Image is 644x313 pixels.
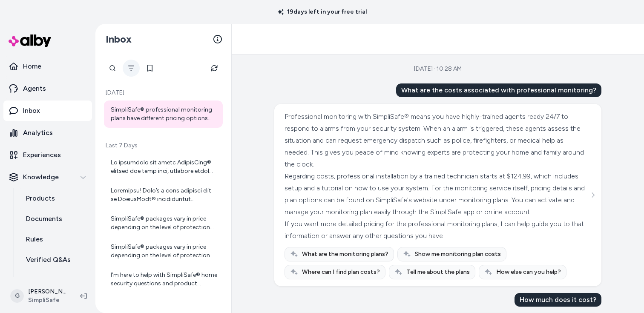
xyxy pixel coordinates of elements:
[496,268,561,276] span: How else can you help?
[104,266,223,293] a: I’m here to help with SimpliSafe® home security questions and product guidance. For issues relate...
[23,106,40,116] p: Inbox
[588,190,598,200] button: See more
[17,250,92,270] a: Verified Q&As
[3,167,92,187] button: Knowledge
[23,83,46,94] p: Agents
[206,60,223,77] button: Refresh
[104,153,223,181] a: Lo ipsumdolo sit ametc AdipisCing® elitsed doe temp inci, utlabore etdol mag aliquae: - Admi Veni...
[414,65,462,73] div: [DATE] · 10:28 AM
[104,210,223,237] a: SimpliSafe® packages vary in price depending on the level of protection and number of sensors inc...
[26,214,62,224] p: Documents
[302,250,388,258] span: What are the monitoring plans?
[415,250,501,258] span: Show me monitoring plan costs
[17,229,92,250] a: Rules
[104,181,223,209] a: Loremipsu! Dolo’s a cons adipisci elit se DoeiusModt® incididuntut laboreetdo magna ali enima min...
[273,8,372,16] p: 19 days left in your free trial
[26,275,52,285] p: Reviews
[3,78,92,99] a: Agents
[396,83,601,97] div: What are the costs associated with professional monitoring?
[104,141,223,150] p: Last 7 Days
[3,56,92,77] a: Home
[10,289,24,303] span: G
[17,209,92,229] a: Documents
[23,61,41,72] p: Home
[111,215,218,232] div: SimpliSafe® packages vary in price depending on the level of protection and number of sensors inc...
[17,270,92,290] a: Reviews
[28,287,66,296] p: [PERSON_NAME]
[3,145,92,165] a: Experiences
[104,89,223,97] p: [DATE]
[104,101,223,128] a: SimpliSafe® professional monitoring plans have different pricing options depending on the level o...
[111,271,218,288] div: I’m here to help with SimpliSafe® home security questions and product guidance. For issues relate...
[406,268,470,276] span: Tell me about the plans
[111,106,218,123] div: SimpliSafe® professional monitoring plans have different pricing options depending on the level o...
[111,187,218,204] div: Loremipsu! Dolo’s a cons adipisci elit se DoeiusModt® incididuntut laboreetdo magna ali enima min...
[515,293,601,307] div: How much does it cost?
[3,123,92,143] a: Analytics
[5,282,73,310] button: G[PERSON_NAME]SimpliSafe
[285,218,589,242] div: If you want more detailed pricing for the professional monitoring plans, I can help guide you to ...
[285,170,589,218] div: Regarding costs, professional installation by a trained technician starts at $124.99, which inclu...
[3,101,92,121] a: Inbox
[26,234,43,244] p: Rules
[26,193,55,204] p: Products
[285,111,589,170] div: Professional monitoring with SimpliSafe® means you have highly-trained agents ready 24/7 to respo...
[111,243,218,260] div: SimpliSafe® packages vary in price depending on the level of protection and number of sensors inc...
[104,238,223,265] a: SimpliSafe® packages vary in price depending on the level of protection and number of sensors inc...
[28,296,66,304] span: SimpliSafe
[111,158,218,175] div: Lo ipsumdolo sit ametc AdipisCing® elitsed doe temp inci, utlabore etdol mag aliquae: - Admi Veni...
[9,34,51,47] img: alby Logo
[123,60,140,77] button: Filter
[23,150,61,160] p: Experiences
[26,255,71,265] p: Verified Q&As
[23,172,59,182] p: Knowledge
[302,268,380,276] span: Where can I find plan costs?
[106,33,132,46] h2: Inbox
[17,188,92,209] a: Products
[23,128,53,138] p: Analytics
